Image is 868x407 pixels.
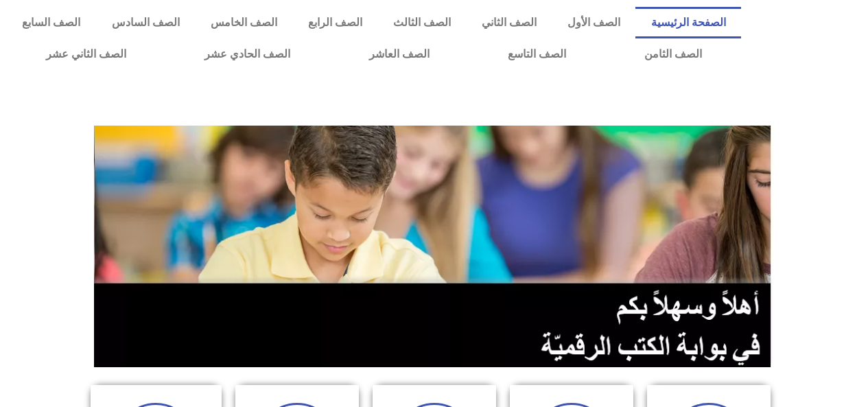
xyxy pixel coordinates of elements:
[377,7,466,38] a: الصف الثالث
[466,7,552,38] a: الصف الثاني
[552,7,635,38] a: الصف الأول
[195,7,292,38] a: الصف الخامس
[605,38,741,70] a: الصف الثامن
[330,38,469,70] a: الصف العاشر
[96,7,195,38] a: الصف السادس
[292,7,377,38] a: الصف الرابع
[469,38,605,70] a: الصف التاسع
[7,38,165,70] a: الصف الثاني عشر
[635,7,741,38] a: الصفحة الرئيسية
[165,38,329,70] a: الصف الحادي عشر
[7,7,96,38] a: الصف السابع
